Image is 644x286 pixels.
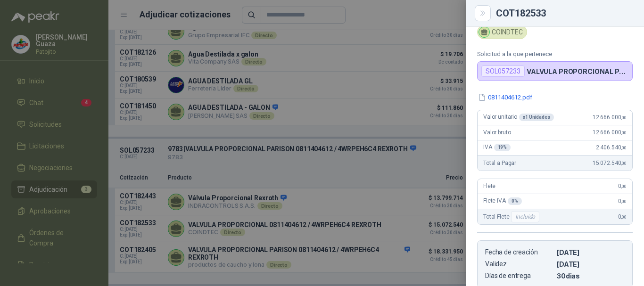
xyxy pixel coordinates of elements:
[593,114,627,121] span: 12.666.000
[621,115,627,120] span: ,00
[621,145,627,150] span: ,00
[596,144,627,151] span: 2.406.540
[485,248,553,256] p: Fecha de creación
[483,197,522,205] span: Flete IVA
[618,198,627,204] span: 0
[483,160,516,166] span: Total a Pagar
[483,211,541,222] span: Total Flete
[483,114,554,121] span: Valor unitario
[618,213,627,220] span: 0
[477,8,488,19] button: Close
[508,197,522,205] div: 0 %
[485,260,553,268] p: Validez
[496,8,633,18] div: COT182533
[621,161,627,166] span: ,00
[593,129,627,136] span: 12.666.000
[557,272,625,280] p: 30 dias
[483,129,511,136] span: Valor bruto
[621,184,627,189] span: ,00
[621,130,627,135] span: ,00
[511,211,539,222] div: Incluido
[621,199,627,204] span: ,00
[593,160,627,166] span: 15.072.540
[477,50,633,57] p: Solicitud a la que pertenece
[527,67,628,75] p: VALVULA PROPORCIONAL PARISON 0811404612 / 4WRPEH6C4 REXROTH
[483,183,495,189] span: Flete
[483,144,511,151] span: IVA
[621,214,627,220] span: ,00
[618,183,627,189] span: 0
[557,248,625,256] p: [DATE]
[557,260,625,268] p: [DATE]
[477,92,533,102] button: 0811404612.pdf
[494,144,511,151] div: 19 %
[481,65,525,77] div: SOL057233
[485,272,553,280] p: Días de entrega
[477,25,527,39] div: COINDTEC
[519,114,554,121] div: x 1 Unidades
